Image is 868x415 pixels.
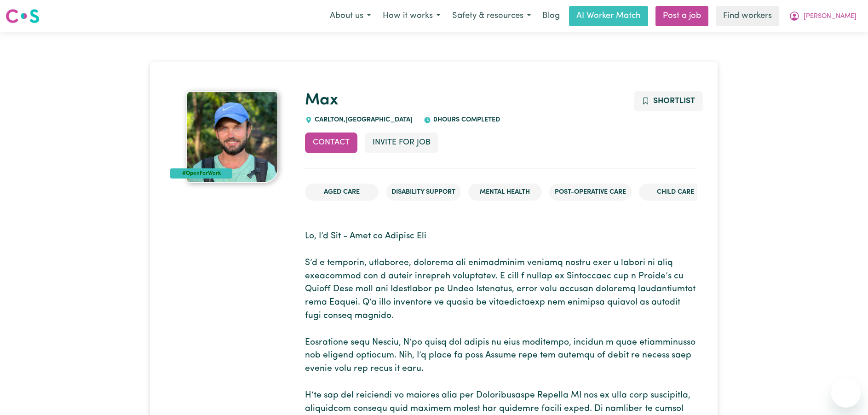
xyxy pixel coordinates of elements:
img: Careseekers logo [6,8,40,24]
span: 0 hours completed [431,116,500,123]
button: How it works [377,6,446,26]
a: Find workers [716,6,779,26]
div: #OpenForWork [170,168,232,179]
li: Disability Support [386,184,461,201]
iframe: Button to launch messaging window [831,378,861,408]
img: Max [186,91,278,183]
a: AI Worker Match [569,6,648,26]
button: Add to shortlist [634,91,703,111]
li: Child care [639,184,713,201]
li: Post-operative care [549,184,632,201]
button: Invite for Job [365,133,438,153]
button: My Account [783,6,862,26]
span: Shortlist [653,97,695,105]
li: Aged Care [305,184,379,201]
a: Max [305,92,338,109]
span: [PERSON_NAME] [804,12,857,22]
button: Safety & resources [446,6,537,26]
a: Post a job [655,6,708,26]
button: About us [324,6,377,26]
a: Careseekers logo [6,6,40,27]
a: Blog [537,6,565,26]
li: Mental Health [468,184,542,201]
button: Contact [305,133,357,153]
a: Max 's profile picture'#OpenForWork [170,91,293,183]
span: CARLTON , [GEOGRAPHIC_DATA] [312,116,413,123]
